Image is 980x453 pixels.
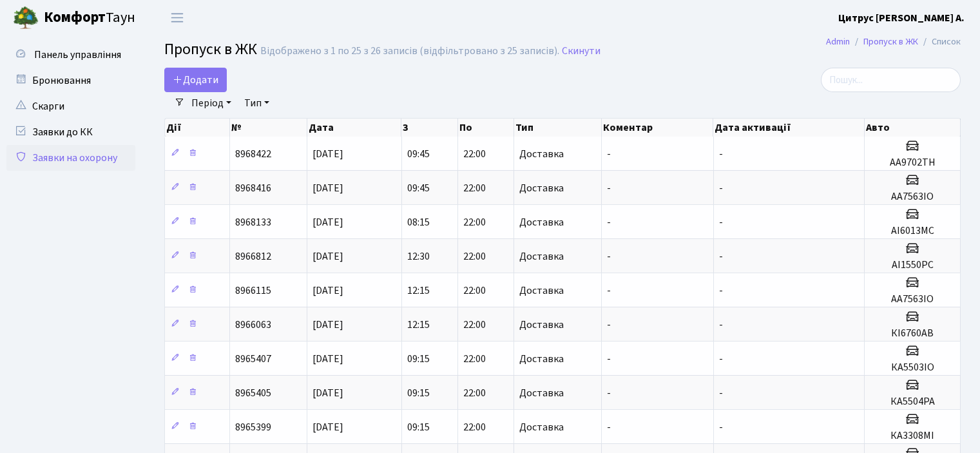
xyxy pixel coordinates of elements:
[719,147,723,161] span: -
[312,181,343,195] span: [DATE]
[838,11,965,25] b: Цитрус [PERSON_NAME] А.
[235,420,271,434] span: 8965399
[6,93,135,119] a: Скарги
[407,352,430,366] span: 09:15
[312,249,343,264] span: [DATE]
[312,420,343,434] span: [DATE]
[463,284,486,298] span: 22:00
[870,157,955,169] h5: АА9702ТН
[607,147,611,161] span: -
[870,259,955,271] h5: АІ1550РС
[870,191,955,203] h5: АА7563ІО
[514,119,602,137] th: Тип
[235,352,271,366] span: 8965407
[607,352,611,366] span: -
[838,10,965,26] a: Цитрус [PERSON_NAME] А.
[34,48,121,62] span: Панель управління
[165,119,230,137] th: Дії
[173,73,218,87] span: Додати
[235,318,271,332] span: 8966063
[463,318,486,332] span: 22:00
[607,284,611,298] span: -
[407,420,430,434] span: 09:15
[235,249,271,264] span: 8966812
[164,38,257,61] span: Пропуск в ЖК
[826,35,850,48] a: Admin
[463,420,486,434] span: 22:00
[519,217,564,227] span: Доставка
[458,119,514,137] th: По
[312,318,343,332] span: [DATE]
[607,215,611,229] span: -
[870,396,955,408] h5: КА5504РА
[519,354,564,364] span: Доставка
[807,28,980,55] nav: breadcrumb
[870,430,955,442] h5: КА3308МІ
[312,284,343,298] span: [DATE]
[312,147,343,161] span: [DATE]
[519,285,564,296] span: Доставка
[260,45,559,57] div: Відображено з 1 по 25 з 26 записів (відфільтровано з 25 записів).
[719,181,723,195] span: -
[235,386,271,400] span: 8965405
[235,147,271,161] span: 8968422
[607,181,611,195] span: -
[407,147,430,161] span: 09:45
[463,386,486,400] span: 22:00
[235,284,271,298] span: 8966115
[719,215,723,229] span: -
[44,7,106,28] b: Комфорт
[235,181,271,195] span: 8968416
[463,147,486,161] span: 22:00
[307,119,402,137] th: Дата
[607,318,611,332] span: -
[519,183,564,193] span: Доставка
[407,249,430,264] span: 12:30
[407,284,430,298] span: 12:15
[562,45,600,57] a: Скинути
[519,422,564,432] span: Доставка
[719,386,723,400] span: -
[312,352,343,366] span: [DATE]
[44,7,135,29] span: Таун
[519,388,564,398] span: Доставка
[870,293,955,305] h5: АА7563ІО
[719,420,723,434] span: -
[463,249,486,264] span: 22:00
[407,215,430,229] span: 08:15
[6,145,135,171] a: Заявки на охорону
[13,5,39,31] img: logo.png
[401,119,457,137] th: З
[870,327,955,340] h5: КІ6760АВ
[719,318,723,332] span: -
[607,249,611,264] span: -
[918,35,961,49] li: Список
[719,352,723,366] span: -
[164,68,227,92] a: Додати
[235,215,271,229] span: 8968133
[719,249,723,264] span: -
[602,119,714,137] th: Коментар
[230,119,307,137] th: №
[407,386,430,400] span: 09:15
[312,215,343,229] span: [DATE]
[865,119,961,137] th: Авто
[407,181,430,195] span: 09:45
[870,225,955,237] h5: AI6013MC
[463,215,486,229] span: 22:00
[463,352,486,366] span: 22:00
[719,284,723,298] span: -
[407,318,430,332] span: 12:15
[312,386,343,400] span: [DATE]
[239,92,274,114] a: Тип
[6,119,135,145] a: Заявки до КК
[6,42,135,68] a: Панель управління
[607,420,611,434] span: -
[519,251,564,262] span: Доставка
[186,92,236,114] a: Період
[519,149,564,159] span: Доставка
[607,386,611,400] span: -
[6,68,135,93] a: Бронювання
[870,361,955,374] h5: КА5503ІО
[863,35,918,48] a: Пропуск в ЖК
